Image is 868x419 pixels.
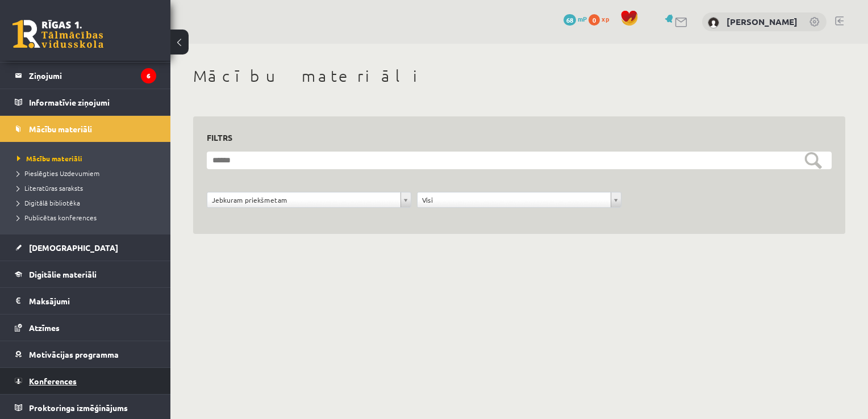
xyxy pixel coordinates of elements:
a: Jebkuram priekšmetam [207,192,411,207]
span: Digitālā bibliotēka [17,198,80,207]
a: Motivācijas programma [15,341,156,367]
a: Atzīmes [15,315,156,341]
a: [PERSON_NAME] [727,16,798,27]
span: Jebkuram priekšmetam [212,192,396,207]
span: Mācību materiāli [29,124,92,134]
span: Mācību materiāli [17,154,82,163]
a: Konferences [15,368,156,394]
span: mP [578,14,587,23]
a: Digitālā bibliotēka [17,198,159,208]
span: Digitālie materiāli [29,269,97,279]
a: Maksājumi [15,288,156,314]
a: Informatīvie ziņojumi [15,89,156,115]
a: Publicētas konferences [17,212,159,223]
img: Artis Semjonovs [708,17,719,28]
span: Pieslēgties Uzdevumiem [17,169,99,178]
span: Literatūras saraksts [17,183,83,192]
span: Atzīmes [29,322,60,333]
span: Publicētas konferences [17,213,97,222]
span: Konferences [29,376,77,386]
a: Ziņojumi6 [15,62,156,89]
a: Pieslēgties Uzdevumiem [17,168,159,178]
span: [DEMOGRAPHIC_DATA] [29,242,118,253]
a: Digitālie materiāli [15,261,156,287]
a: [DEMOGRAPHIC_DATA] [15,234,156,261]
span: Visi [422,192,606,207]
a: Mācību materiāli [17,153,159,164]
h3: Filtrs [207,130,818,145]
a: 68 mP [564,14,587,23]
span: Motivācijas programma [29,349,119,359]
span: 68 [564,14,576,26]
a: Rīgas 1. Tālmācības vidusskola [12,20,103,48]
a: Literatūras saraksts [17,183,159,193]
a: 0 xp [589,14,615,23]
i: 6 [141,68,156,83]
span: xp [602,14,609,23]
legend: Informatīvie ziņojumi [29,89,156,115]
h1: Mācību materiāli [193,66,845,86]
legend: Maksājumi [29,288,156,314]
legend: Ziņojumi [29,62,156,89]
span: Proktoringa izmēģinājums [29,403,128,413]
a: Visi [418,192,621,207]
a: Mācību materiāli [15,116,156,142]
span: 0 [589,14,600,26]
